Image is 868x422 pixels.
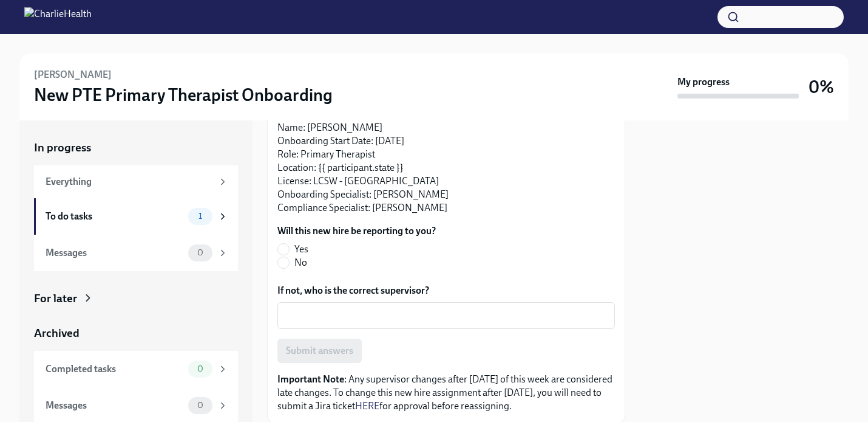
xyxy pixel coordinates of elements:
a: To do tasks1 [34,198,238,235]
strong: Important Note [277,373,344,385]
a: HERE [355,400,379,412]
span: 0 [190,248,211,257]
a: Completed tasks0 [34,351,238,387]
a: In progress [34,140,238,156]
div: Messages [46,399,183,412]
span: 0 [190,401,211,410]
h6: [PERSON_NAME] [34,68,112,81]
a: Everything [34,165,238,198]
div: To do tasks [46,210,183,223]
p: : Any supervisor changes after [DATE] of this week are considered late changes. To change this ne... [277,373,615,413]
span: No [294,256,307,269]
img: CharlieHealth [24,7,92,27]
span: Yes [294,243,308,256]
label: If not, who is the correct supervisor? [277,284,615,297]
span: 0 [190,364,211,373]
h3: New PTE Primary Therapist Onboarding [34,84,333,106]
strong: My progress [677,75,730,89]
a: Messages0 [34,235,238,271]
div: For later [34,291,77,306]
label: Will this new hire be reporting to you? [277,224,436,238]
div: Everything [46,175,212,189]
div: Completed tasks [46,362,183,376]
h3: 0% [809,76,834,98]
p: Name: [PERSON_NAME] Onboarding Start Date: [DATE] Role: Primary Therapist Location: {{ participan... [277,121,615,215]
a: For later [34,291,238,306]
span: 1 [191,212,209,221]
div: Messages [46,246,183,260]
a: Archived [34,325,238,341]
